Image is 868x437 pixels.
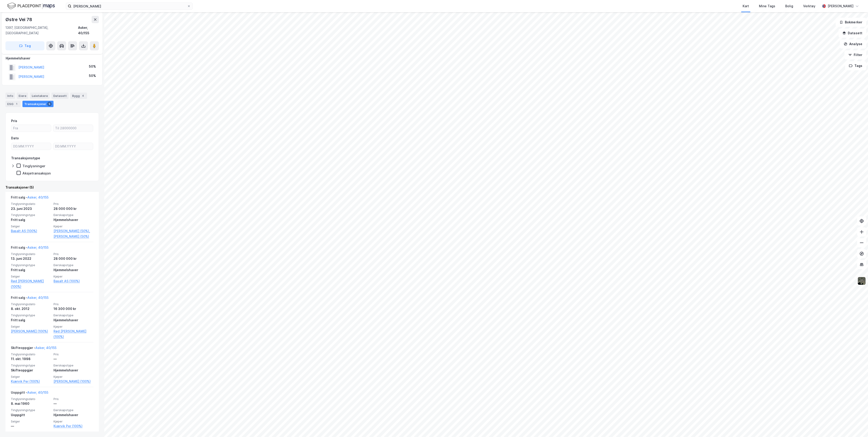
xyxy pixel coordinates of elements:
[54,401,93,406] div: —
[54,263,93,267] span: Eierskapstype
[54,302,93,306] span: Pris
[5,25,78,36] div: 1397, [GEOGRAPHIC_DATA], [GEOGRAPHIC_DATA]
[11,155,40,161] div: Transaksjonstype
[11,423,51,429] div: —
[11,375,51,379] span: Selger
[5,185,99,190] div: Transaksjoner (5)
[51,93,68,99] div: Datasett
[828,3,853,9] div: [PERSON_NAME]
[11,345,56,352] div: Skifteoppgjør -
[11,352,51,356] span: Tinglysningsdato
[17,93,28,99] div: Eiere
[6,56,99,61] div: Hjemmelshaver
[27,296,49,300] a: Asker, 40/155
[11,325,51,329] span: Selger
[70,93,87,99] div: Bygg
[11,213,51,217] span: Tinglysningstype
[27,390,48,394] a: Asker, 40/155
[11,252,51,256] span: Tinglysningsdato
[11,412,51,418] div: Uoppgitt
[11,206,51,211] div: 23. juni 2023
[54,412,93,418] div: Hjemmelshaver
[11,224,51,228] span: Selger
[11,408,51,412] span: Tinglysningstype
[54,202,93,206] span: Pris
[30,93,50,99] div: Leietakere
[27,195,49,199] a: Asker, 40/155
[11,125,51,132] input: Fra
[27,246,49,249] a: Asker, 40/155
[839,29,866,38] button: Datasett
[54,275,93,278] span: Kjøper
[11,195,49,202] div: Fritt salg -
[89,73,96,79] div: 50%
[11,278,51,289] a: Rød [PERSON_NAME] (100%)
[14,102,19,106] div: 1
[5,93,15,99] div: Info
[54,228,93,234] a: [PERSON_NAME] (50%),
[5,16,33,23] div: Østre Vei 78
[759,3,775,9] div: Mine Tags
[54,252,93,256] span: Pris
[54,256,93,261] div: 28 000 000 kr
[11,302,51,306] span: Tinglysningsdato
[11,313,51,317] span: Tinglysningstype
[11,217,51,223] div: Fritt salg
[54,375,93,379] span: Kjøper
[22,171,51,175] div: Aksjetransaksjon
[22,101,54,107] div: Transaksjoner
[54,420,93,423] span: Kjøper
[47,102,52,106] div: 5
[5,41,44,50] button: Tag
[836,18,866,27] button: Bokmerker
[11,363,51,367] span: Tinglysningstype
[54,217,93,223] div: Hjemmelshaver
[11,245,49,252] div: Fritt salg -
[71,3,187,10] input: Søk på adresse, matrikkel, gårdeiere, leietakere eller personer
[78,25,99,36] div: Asker, 40/155
[11,368,51,373] div: Skifteoppgjør
[743,3,749,9] div: Kart
[845,415,868,437] iframe: Chat Widget
[11,228,51,234] a: Basalt AS (100%)
[81,93,85,98] div: 4
[54,352,93,356] span: Pris
[857,277,866,285] img: 9k=
[845,61,866,70] button: Tags
[54,325,93,329] span: Kjøper
[11,356,51,362] div: 11. okt. 1998
[53,125,93,132] input: Til 28000000
[11,275,51,278] span: Selger
[844,50,866,59] button: Filter
[54,278,93,284] a: Basalt AS (100%)
[35,346,56,350] a: Asker, 40/155
[840,39,866,49] button: Analyse
[11,267,51,273] div: Fritt salg
[11,118,17,124] div: Pris
[11,317,51,323] div: Fritt salg
[11,295,49,302] div: Fritt salg -
[11,401,51,406] div: 8. mai 1960
[54,379,93,384] a: [PERSON_NAME] (100%)
[54,317,93,323] div: Hjemmelshaver
[54,363,93,367] span: Eierskapstype
[54,397,93,401] span: Pris
[22,164,45,168] div: Tinglysninger
[11,420,51,423] span: Selger
[11,263,51,267] span: Tinglysningstype
[54,423,93,429] a: Kjærvik Per (100%)
[54,224,93,228] span: Kjøper
[54,313,93,317] span: Eierskapstype
[7,2,55,10] img: logo.f888ab2527a4732fd821a326f86c7f29.svg
[54,234,93,239] a: [PERSON_NAME] (50%)
[54,267,93,273] div: Hjemmelshaver
[11,329,51,334] a: [PERSON_NAME] (100%)
[53,143,93,150] input: DD.MM.YYYY
[54,213,93,217] span: Eierskapstype
[54,306,93,312] div: 16 300 000 kr
[11,306,51,312] div: 8. okt. 2012
[11,135,19,141] div: Dato
[785,3,793,9] div: Bolig
[54,206,93,211] div: 28 000 000 kr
